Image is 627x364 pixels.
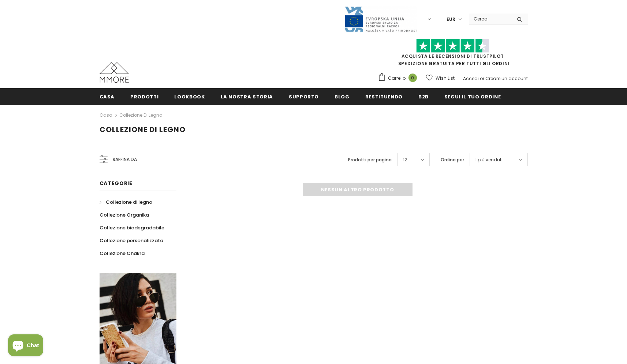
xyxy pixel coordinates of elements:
a: Collezione di legno [119,112,162,118]
span: Prodotti [130,93,158,100]
span: EUR [447,16,455,23]
a: Collezione Chakra [100,247,145,260]
label: Ordina per [441,156,464,164]
a: Lookbook [174,88,205,105]
span: Collezione Chakra [100,250,145,257]
span: Collezione Organika [100,211,149,218]
span: Collezione biodegradabile [100,224,164,231]
a: Wish List [426,72,455,85]
span: 0 [408,74,417,82]
a: La nostra storia [221,88,273,105]
a: Casa [100,88,115,105]
span: I più venduti [475,156,503,164]
span: Collezione di legno [100,124,186,135]
inbox-online-store-chat: Shopify online store chat [6,334,45,358]
img: Javni Razpis [344,6,417,33]
a: Collezione Organika [100,209,149,221]
span: Segui il tuo ordine [444,93,501,100]
a: Collezione biodegradabile [100,221,164,234]
a: Prodotti [130,88,158,105]
span: Casa [100,93,115,100]
span: Blog [335,93,350,100]
a: Restituendo [365,88,403,105]
a: B2B [418,88,429,105]
a: supporto [289,88,319,105]
a: Blog [335,88,350,105]
input: Search Site [469,14,511,24]
a: Carrello 0 [378,73,421,84]
a: Segui il tuo ordine [444,88,501,105]
a: Creare un account [485,75,528,82]
span: Restituendo [365,93,403,100]
img: Fidati di Pilot Stars [416,39,489,53]
a: Collezione di legno [100,196,152,209]
span: Carrello [388,75,406,82]
span: B2B [418,93,429,100]
span: Collezione di legno [106,199,152,206]
span: supporto [289,93,319,100]
span: Raffina da [113,155,137,164]
a: Acquista le recensioni di TrustPilot [402,53,504,59]
a: Collezione personalizzata [100,234,163,247]
span: Categorie [100,180,133,187]
span: or [480,75,484,82]
a: Casa [100,111,112,120]
a: Accedi [463,75,479,82]
label: Prodotti per pagina [348,156,392,164]
span: 12 [403,156,407,164]
span: SPEDIZIONE GRATUITA PER TUTTI GLI ORDINI [378,42,528,67]
span: Wish List [436,75,455,82]
span: Lookbook [174,93,205,100]
a: Javni Razpis [344,16,417,22]
img: Casi MMORE [100,62,129,83]
span: La nostra storia [221,93,273,100]
span: Collezione personalizzata [100,237,163,244]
